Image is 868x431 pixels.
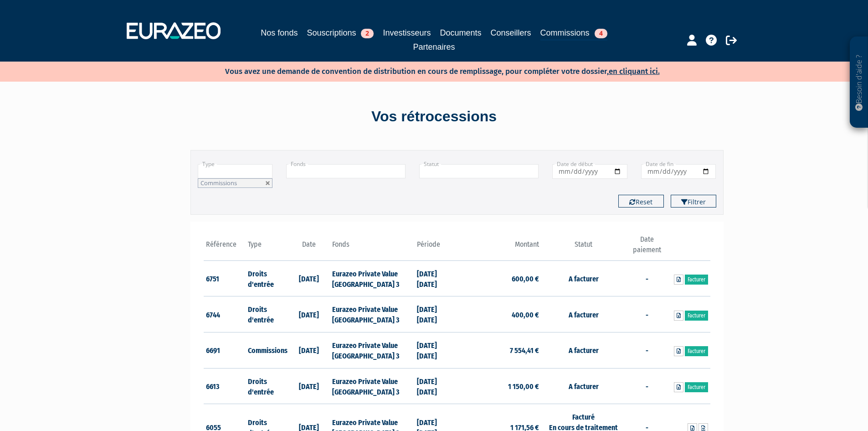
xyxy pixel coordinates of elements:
[330,260,414,296] td: Eurazeo Private Value [GEOGRAPHIC_DATA] 3
[626,260,668,296] td: -
[626,234,668,260] th: Date paiement
[457,260,541,296] td: 600,00 €
[330,332,414,369] td: Eurazeo Private Value [GEOGRAPHIC_DATA] 3
[246,260,288,296] td: Droits d'entrée
[361,29,374,38] span: 2
[854,42,864,124] p: Besoin d'aide ?
[127,22,221,39] img: 1732889491-logotype_eurazeo_blanc_rvb.png
[246,296,288,332] td: Droits d'entrée
[200,179,237,187] span: Commissions
[626,296,668,332] td: -
[383,26,431,39] a: Investisseurs
[415,332,457,369] td: [DATE] [DATE]
[541,260,626,296] td: A facturer
[415,296,457,332] td: [DATE] [DATE]
[413,41,455,53] a: Partenaires
[246,332,288,369] td: Commissions
[541,368,626,404] td: A facturer
[261,26,298,39] a: Nos fonds
[199,64,660,77] p: Vous avez une demande de convention de distribution en cours de remplissage, pour compléter votre...
[288,332,330,369] td: [DATE]
[595,29,607,38] span: 4
[288,260,330,296] td: [DATE]
[204,296,246,332] td: 6744
[618,195,664,208] button: Reset
[685,346,708,356] a: Facturer
[457,296,541,332] td: 400,00 €
[415,260,457,296] td: [DATE] [DATE]
[626,368,668,404] td: -
[440,26,482,39] a: Documents
[330,234,414,260] th: Fonds
[330,368,414,404] td: Eurazeo Private Value [GEOGRAPHIC_DATA] 3
[204,260,246,296] td: 6751
[626,332,668,369] td: -
[175,106,694,127] div: Vos rétrocessions
[685,275,708,285] a: Facturer
[204,368,246,404] td: 6613
[457,332,541,369] td: 7 554,41 €
[415,368,457,404] td: [DATE] [DATE]
[540,26,607,41] a: Commissions4
[288,234,330,260] th: Date
[541,296,626,332] td: A facturer
[415,234,457,260] th: Période
[288,368,330,404] td: [DATE]
[246,368,288,404] td: Droits d'entrée
[671,195,716,208] button: Filtrer
[204,234,246,260] th: Référence
[685,311,708,321] a: Facturer
[609,67,660,76] a: en cliquant ici.
[491,26,531,39] a: Conseillers
[246,234,288,260] th: Type
[685,382,708,392] a: Facturer
[457,234,541,260] th: Montant
[307,26,374,39] a: Souscriptions2
[204,332,246,369] td: 6691
[457,368,541,404] td: 1 150,00 €
[541,332,626,369] td: A facturer
[330,296,414,332] td: Eurazeo Private Value [GEOGRAPHIC_DATA] 3
[288,296,330,332] td: [DATE]
[541,234,626,260] th: Statut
